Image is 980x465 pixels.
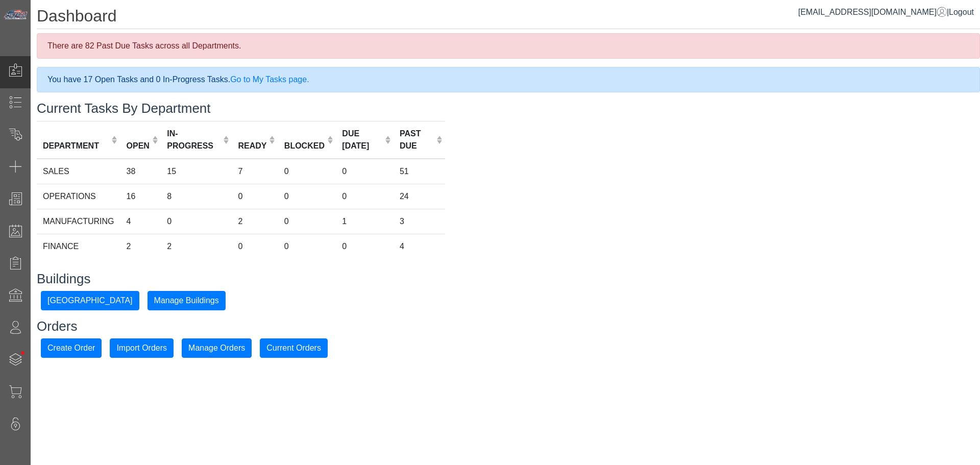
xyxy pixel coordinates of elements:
a: Manage Buildings [148,296,226,304]
div: BLOCKED [284,140,325,152]
td: 24 [394,184,445,209]
h3: Buildings [37,271,980,287]
span: • [10,336,36,370]
td: 15 [161,159,232,184]
div: There are 82 Past Due Tasks across all Departments. [37,33,980,59]
td: 0 [336,159,394,184]
button: Current Orders [260,338,328,358]
a: [EMAIL_ADDRESS][DOMAIN_NAME] [798,8,947,16]
td: 0 [232,184,278,209]
div: OPEN [127,140,150,152]
a: Import Orders [110,343,174,352]
img: Metals Direct Inc Logo [3,9,29,20]
h3: Current Tasks By Department [37,101,980,116]
td: 2 [161,234,232,259]
h3: Orders [37,319,980,334]
td: 4 [120,209,161,234]
button: Import Orders [110,338,174,358]
td: 51 [394,159,445,184]
span: Logout [949,8,974,16]
td: 2 [232,209,278,234]
a: Create Order [41,343,102,352]
td: 0 [278,234,336,259]
td: OPERATIONS [37,184,120,209]
td: 0 [336,184,394,209]
td: 8 [161,184,232,209]
a: [GEOGRAPHIC_DATA] [41,296,139,304]
div: DEPARTMENT [43,140,109,152]
td: SALES [37,159,120,184]
td: 7 [232,159,278,184]
td: 16 [120,184,161,209]
div: DUE [DATE] [342,128,382,152]
div: IN-PROGRESS [167,128,220,152]
button: [GEOGRAPHIC_DATA] [41,291,139,310]
div: | [798,6,974,18]
h1: Dashboard [37,6,980,29]
button: Manage Buildings [148,291,226,310]
td: 0 [278,184,336,209]
div: PAST DUE [400,128,434,152]
button: Manage Orders [182,338,252,358]
td: 3 [394,209,445,234]
td: 0 [161,209,232,234]
div: READY [238,140,266,152]
td: 1 [336,209,394,234]
td: 0 [336,234,394,259]
button: Create Order [41,338,102,358]
td: FINANCE [37,234,120,259]
td: MANUFACTURING [37,209,120,234]
td: 38 [120,159,161,184]
td: 0 [278,209,336,234]
a: Go to My Tasks page. [230,75,309,84]
div: You have 17 Open Tasks and 0 In-Progress Tasks. [37,67,980,92]
td: 0 [232,234,278,259]
td: 4 [394,234,445,259]
td: 2 [120,234,161,259]
td: 0 [278,159,336,184]
a: Current Orders [260,343,328,352]
a: Manage Orders [182,343,252,352]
